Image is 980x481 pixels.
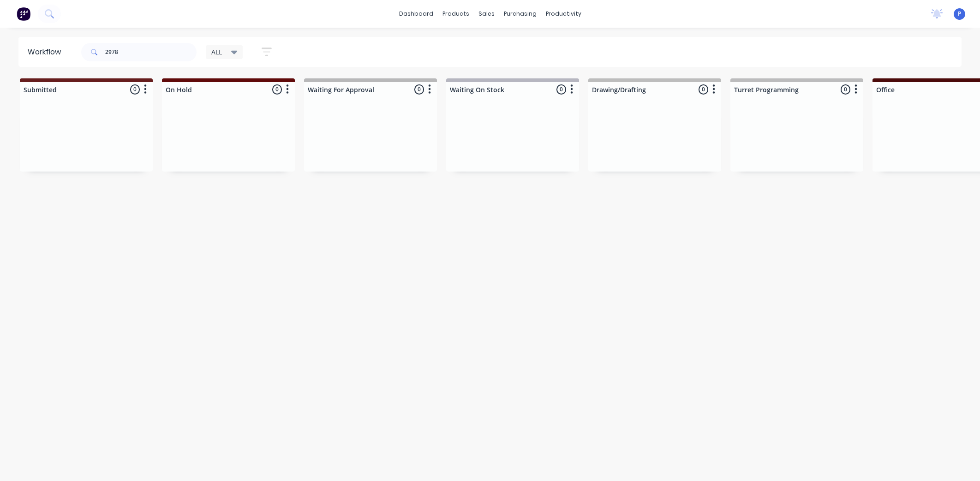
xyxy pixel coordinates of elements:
[394,7,438,21] a: dashboard
[211,47,222,57] span: ALL
[105,43,197,61] input: Search for orders...
[474,7,499,21] div: sales
[541,7,586,21] div: productivity
[958,10,961,18] span: P
[28,47,66,58] div: Workflow
[438,7,474,21] div: products
[17,7,30,21] img: Factory
[499,7,541,21] div: purchasing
